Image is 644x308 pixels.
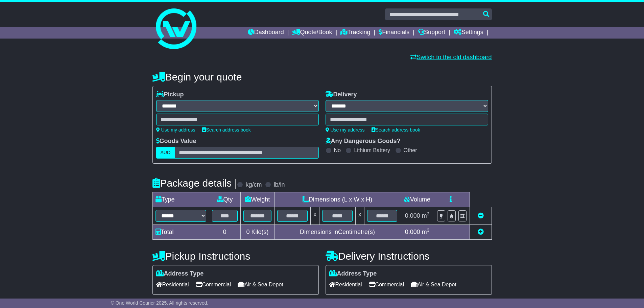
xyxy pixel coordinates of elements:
[152,251,319,262] h4: Pickup Instructions
[422,229,430,235] span: m
[405,229,420,235] span: 0.000
[202,127,251,133] a: Search address book
[427,211,430,216] sup: 3
[238,279,283,290] span: Air & Sea Depot
[454,27,483,39] a: Settings
[478,212,484,219] a: Remove this item
[156,127,195,133] a: Use my address
[411,279,456,290] span: Air & Sea Depot
[156,279,189,290] span: Residential
[275,192,400,207] td: Dimensions (L x W x H)
[275,225,400,240] td: Dimensions in Centimetre(s)
[400,192,434,207] td: Volume
[245,181,262,189] label: kg/cm
[196,279,231,290] span: Commercial
[240,225,275,240] td: Kilo(s)
[292,27,332,39] a: Quote/Book
[273,181,285,189] label: lb/in
[478,229,484,235] a: Add new item
[311,207,319,225] td: x
[152,177,237,189] h4: Package details |
[156,270,204,278] label: Address Type
[329,270,377,278] label: Address Type
[326,251,492,262] h4: Delivery Instructions
[246,229,249,235] span: 0
[355,207,364,225] td: x
[427,228,430,233] sup: 3
[404,147,417,153] label: Other
[152,225,209,240] td: Total
[379,27,409,39] a: Financials
[369,279,404,290] span: Commercial
[326,138,401,145] label: Any Dangerous Goods?
[326,91,357,98] label: Delivery
[422,212,430,219] span: m
[152,192,209,207] td: Type
[372,127,420,133] a: Search address book
[240,192,275,207] td: Weight
[209,192,240,207] td: Qty
[329,279,362,290] span: Residential
[405,212,420,219] span: 0.000
[354,147,390,153] label: Lithium Battery
[111,300,209,306] span: © One World Courier 2025. All rights reserved.
[156,91,184,98] label: Pickup
[334,147,341,153] label: No
[156,147,175,159] label: AUD
[340,27,370,39] a: Tracking
[209,225,240,240] td: 0
[326,127,365,133] a: Use my address
[410,54,492,61] a: Switch to the old dashboard
[152,71,492,82] h4: Begin your quote
[248,27,284,39] a: Dashboard
[418,27,445,39] a: Support
[156,138,196,145] label: Goods Value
